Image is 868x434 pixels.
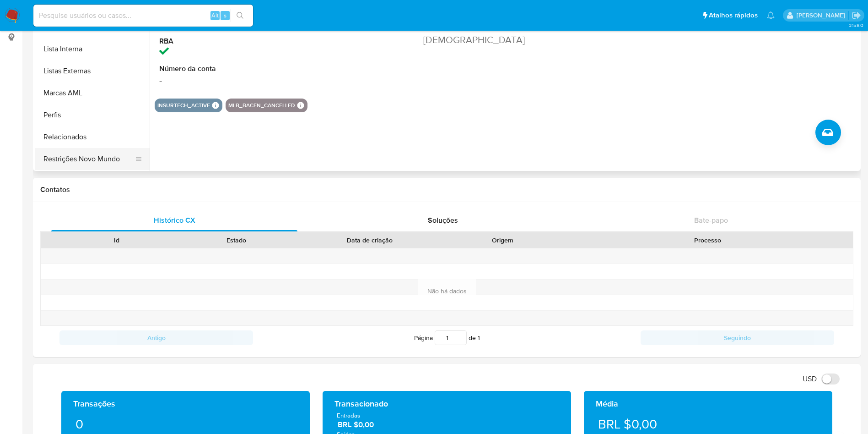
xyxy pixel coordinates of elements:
span: 3.158.0 [849,22,863,29]
button: Perfis [35,104,150,126]
dt: Número da conta [159,64,326,74]
span: Histórico CX [154,215,195,225]
a: Sair [852,11,861,20]
div: Estado [183,236,290,245]
button: Antigo [59,330,253,345]
button: search-icon [231,9,249,22]
a: Notificações [767,11,775,19]
span: Soluções [428,215,458,225]
div: Id [63,236,170,245]
button: Listas Externas [35,60,150,82]
span: Atalhos rápidos [709,11,758,20]
button: Marcas AML [35,82,150,104]
span: Alt [211,11,219,20]
dd: - [159,74,326,87]
span: 1 [478,333,480,342]
button: Seguindo [641,330,834,345]
dd: [DEMOGRAPHIC_DATA] [423,33,590,46]
div: Origem [449,236,556,245]
div: Data de criação [303,236,437,245]
h1: Contatos [40,185,853,194]
button: Relacionados [35,126,150,148]
span: Página de [414,330,480,345]
button: Restrições Novo Mundo [35,148,142,170]
input: Pesquise usuários ou casos... [33,10,253,22]
span: Bate-papo [694,215,728,225]
div: Processo [569,236,846,245]
p: magno.ferreira@mercadopago.com.br [797,11,848,20]
dt: RBA [159,36,326,46]
button: Lista Interna [35,38,150,60]
span: s [224,11,226,20]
